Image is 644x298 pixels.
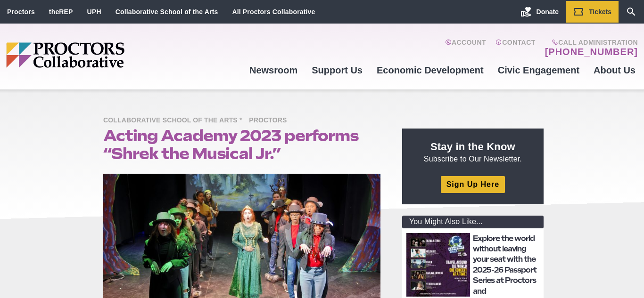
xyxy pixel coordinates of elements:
a: Newsroom [242,57,305,83]
div: You Might Also Like... [402,216,544,228]
a: Collaborative School of the Arts * [103,116,247,124]
a: All Proctors Collaborative [232,8,315,16]
a: Tickets [566,1,619,23]
a: [PHONE_NUMBER] [545,46,638,57]
a: Proctors [7,8,35,16]
p: Subscribe to Our Newsletter. [413,140,532,164]
span: Donate [537,8,559,16]
a: Collaborative School of the Arts [116,8,218,16]
a: theREP [49,8,73,16]
a: Support Us [305,57,370,83]
a: Account [445,39,486,57]
span: Call Administration [542,39,638,46]
a: Donate [513,1,566,23]
a: Contact [495,39,536,57]
span: Proctors [249,115,291,127]
a: Proctors [249,116,291,124]
a: Economic Development [370,57,491,83]
img: Proctors logo [6,42,197,68]
img: thumbnail: Explore the world without leaving your seat with the 2025-26 Passport Series at Procto... [406,233,470,297]
span: Collaborative School of the Arts * [103,115,247,127]
a: Civic Engagement [491,57,586,83]
a: Sign Up Here [441,176,505,193]
a: UPH [87,8,101,16]
strong: Stay in the Know [430,141,515,153]
span: Tickets [589,8,611,16]
h1: Acting Academy 2023 performs “Shrek the Musical Jr.” [103,127,380,162]
a: Search [619,1,644,23]
a: About Us [586,57,643,83]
